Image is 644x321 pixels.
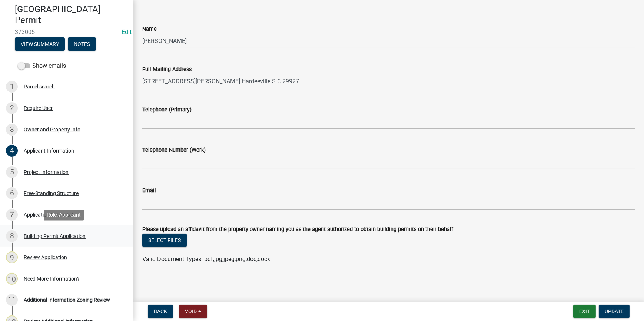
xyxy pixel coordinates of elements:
[6,230,18,242] div: 8
[142,188,156,193] label: Email
[15,41,65,47] wm-modal-confirm: Summary
[6,251,18,263] div: 9
[142,107,192,113] label: Telephone (Primary)
[605,308,624,314] span: Update
[6,273,18,285] div: 10
[122,29,132,36] a: Edit
[24,127,80,132] div: Owner and Property Info
[185,308,197,314] span: Void
[6,209,18,221] div: 7
[24,148,74,153] div: Applicant Information
[18,61,66,70] label: Show emails
[15,4,127,26] h4: [GEOGRAPHIC_DATA] Permit
[142,148,206,153] label: Telephone Number (Work)
[142,227,453,232] label: Please upload an affidavit from the property owner naming you as the agent authorized to obtain b...
[6,145,18,157] div: 4
[24,255,67,260] div: Review Application
[148,305,173,318] button: Back
[573,305,596,318] button: Exit
[6,166,18,178] div: 5
[24,212,73,217] div: Application Submittal
[142,67,192,72] label: Full Mailing Address
[24,276,80,281] div: Need More Information?
[6,81,18,93] div: 1
[24,170,69,175] div: Project Information
[142,27,157,32] label: Name
[599,305,630,318] button: Update
[15,37,65,51] button: View Summary
[6,102,18,114] div: 2
[24,106,53,111] div: Require User
[24,234,86,239] div: Building Permit Application
[122,29,132,36] wm-modal-confirm: Edit Application Number
[68,41,96,47] wm-modal-confirm: Notes
[142,234,187,247] button: Select files
[6,124,18,136] div: 3
[68,37,96,51] button: Notes
[179,305,207,318] button: Void
[15,29,119,36] span: 373005
[154,308,167,314] span: Back
[6,187,18,199] div: 6
[24,297,110,302] div: Additional Information Zoning Review
[142,255,270,263] span: Valid Document Types: pdf,jpg,jpeg,png,doc,docx
[24,84,55,89] div: Parcel search
[44,210,84,220] div: Role: Applicant
[6,294,18,306] div: 11
[24,191,79,196] div: Free-Standing Structure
